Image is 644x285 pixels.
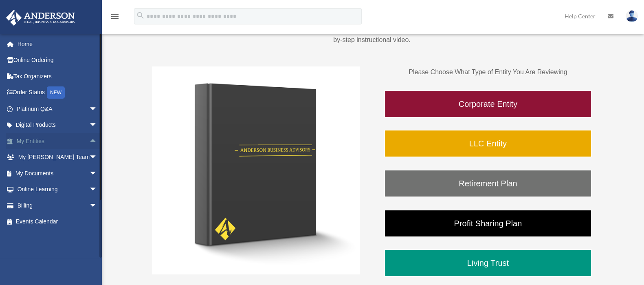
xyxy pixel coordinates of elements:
[384,170,592,197] a: Retirement Plan
[89,117,106,134] span: arrow_drop_down
[89,149,106,166] span: arrow_drop_down
[89,101,106,117] span: arrow_drop_down
[626,10,638,22] img: User Pic
[384,130,592,157] a: LLC Entity
[6,68,110,84] a: Tax Organizers
[89,133,106,150] span: arrow_drop_up
[6,165,110,181] a: My Documentsarrow_drop_down
[6,117,110,133] a: Digital Productsarrow_drop_down
[110,14,120,21] a: menu
[136,11,145,20] i: search
[384,210,592,237] a: Profit Sharing Plan
[384,90,592,118] a: Corporate Entity
[384,66,592,78] p: Please Choose What Type of Entity You Are Reviewing
[89,197,106,214] span: arrow_drop_down
[6,149,110,166] a: My [PERSON_NAME] Teamarrow_drop_down
[89,165,106,182] span: arrow_drop_down
[384,249,592,277] a: Living Trust
[6,84,110,101] a: Order StatusNEW
[6,197,110,214] a: Billingarrow_drop_down
[6,36,110,52] a: Home
[6,52,110,68] a: Online Ordering
[4,10,77,26] img: Anderson Advisors Platinum Portal
[89,181,106,198] span: arrow_drop_down
[6,214,110,230] a: Events Calendar
[6,101,110,117] a: Platinum Q&Aarrow_drop_down
[110,11,120,21] i: menu
[6,133,110,149] a: My Entitiesarrow_drop_up
[6,181,110,198] a: Online Learningarrow_drop_down
[47,86,65,99] div: NEW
